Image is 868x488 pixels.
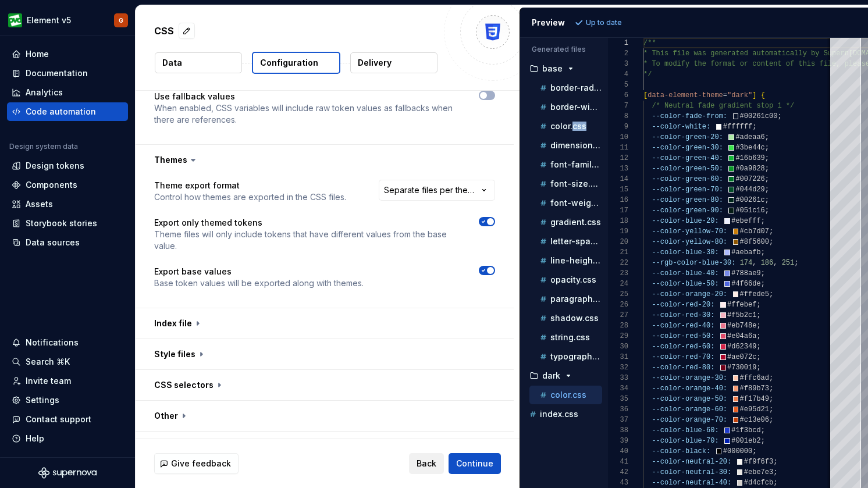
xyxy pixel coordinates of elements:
[760,426,764,434] span: ;
[7,156,128,175] a: Design tokens
[756,322,760,330] span: ;
[773,468,777,476] span: ;
[652,301,714,309] span: --color-red-20:
[760,91,764,99] span: {
[26,394,59,406] div: Settings
[607,352,628,362] div: 31
[7,233,128,252] a: Data sources
[550,390,586,400] p: color.css
[756,301,760,309] span: ;
[652,364,714,372] span: --color-red-80:
[760,280,764,288] span: ;
[586,18,622,27] p: Up to date
[540,409,578,419] p: index.css
[752,91,756,99] span: ]
[607,48,628,59] div: 2
[9,142,78,151] div: Design system data
[529,158,602,171] button: font-family.css
[607,184,628,195] div: 15
[773,458,777,466] span: ;
[739,259,752,267] span: 174
[26,218,97,229] div: Storybook stories
[607,237,628,247] div: 20
[542,64,563,73] p: base
[643,60,849,68] span: * To modify the format or content of this file, p
[154,229,458,252] p: Theme files will only include tokens that have different values from the base value.
[735,154,764,162] span: #16b639
[607,373,628,383] div: 33
[652,322,714,330] span: --color-red-40:
[529,139,602,152] button: dimension.css
[550,102,602,112] p: border-width.css
[8,13,22,27] img: a1163231-533e-497d-a445-0e6f5b523c07.png
[26,48,49,60] div: Home
[735,165,764,173] span: #0a9828
[7,176,128,194] a: Components
[731,280,760,288] span: #4f66de
[607,69,628,80] div: 4
[739,416,769,424] span: #c13e06
[26,375,71,387] div: Invite team
[735,144,764,152] span: #3be44c
[607,446,628,457] div: 40
[154,91,458,102] p: Use fallback values
[727,332,756,340] span: #e04a6a
[607,38,628,48] div: 1
[529,101,602,113] button: border-width.css
[417,458,436,469] span: Back
[525,62,602,75] button: base
[529,389,602,401] button: color.css
[7,102,128,121] a: Code automation
[769,416,773,424] span: ;
[119,16,123,25] div: G
[607,436,628,446] div: 39
[7,352,128,371] button: Search ⌘K
[652,186,723,194] span: --color-green-70:
[756,353,760,361] span: ;
[607,132,628,143] div: 10
[525,408,602,421] button: index.css
[607,394,628,404] div: 35
[769,227,773,236] span: ;
[773,259,777,267] span: ,
[652,437,718,445] span: --color-blue-70:
[652,343,714,351] span: --color-red-60:
[731,437,760,445] span: #001eb2
[764,144,769,152] span: ;
[739,395,769,403] span: #f17b49
[607,341,628,352] div: 30
[550,122,586,131] p: color.css
[607,80,628,90] div: 5
[26,433,44,444] div: Help
[7,214,128,233] a: Storybook stories
[607,163,628,174] div: 13
[26,160,84,172] div: Design tokens
[607,258,628,268] div: 22
[27,15,71,26] div: Element v5
[731,269,760,277] span: #788ae9
[154,277,364,289] p: Base token values will be exported along with themes.
[7,195,128,213] a: Assets
[652,165,723,173] span: --color-green-50:
[607,310,628,320] div: 27
[764,196,769,204] span: ;
[607,216,628,226] div: 18
[652,468,731,476] span: --color-neutral-30:
[7,429,128,448] button: Help
[529,350,602,363] button: typography.css
[607,383,628,394] div: 34
[735,175,764,183] span: #007226
[7,83,128,102] a: Analytics
[260,57,318,69] p: Configuration
[26,237,80,248] div: Data sources
[607,425,628,436] div: 38
[358,57,392,69] p: Delivery
[756,364,760,372] span: ;
[2,8,133,33] button: Element v5G
[607,90,628,101] div: 6
[739,227,769,236] span: #cb7d07
[607,59,628,69] div: 3
[794,259,798,267] span: ;
[652,102,794,110] span: /* Neutral fade gradient stop 1 */
[652,154,723,162] span: --color-green-40:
